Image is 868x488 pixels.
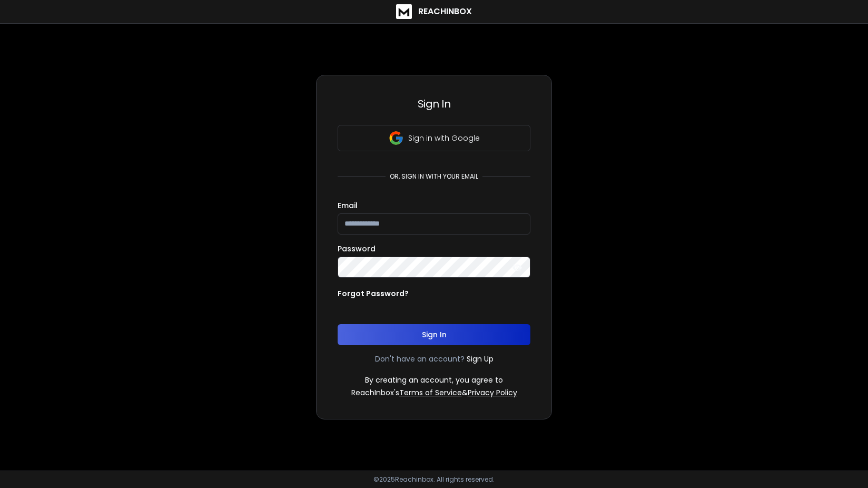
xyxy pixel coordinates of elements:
[351,387,517,398] p: ReachInbox's &
[338,202,358,209] label: Email
[365,375,503,385] p: By creating an account, you agree to
[467,354,494,364] a: Sign Up
[468,387,517,398] a: Privacy Policy
[338,324,530,345] button: Sign In
[375,354,465,364] p: Don't have an account?
[373,475,495,484] p: © 2025 Reachinbox. All rights reserved.
[399,387,462,398] a: Terms of Service
[386,172,482,181] p: or, sign in with your email
[408,133,480,143] p: Sign in with Google
[418,5,472,18] h1: ReachInbox
[338,288,409,299] p: Forgot Password?
[338,245,376,252] label: Password
[396,4,472,19] a: ReachInbox
[396,4,412,19] img: logo
[338,96,530,111] h3: Sign In
[338,125,530,151] button: Sign in with Google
